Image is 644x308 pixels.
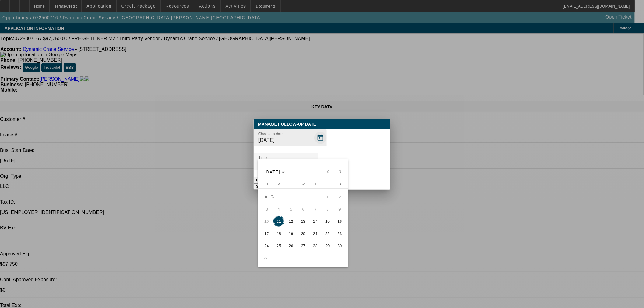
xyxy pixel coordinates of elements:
[285,215,297,227] button: August 12, 2025
[309,215,321,227] button: August 14, 2025
[298,204,309,215] span: 6
[334,215,346,227] button: August 16, 2025
[321,191,334,203] button: August 1, 2025
[314,182,317,186] span: T
[297,227,309,240] button: August 20, 2025
[285,203,297,215] button: August 5, 2025
[334,191,346,203] button: August 2, 2025
[261,204,272,215] span: 3
[297,240,309,252] button: August 27, 2025
[261,228,272,239] span: 17
[334,240,345,251] span: 30
[261,240,273,252] button: August 24, 2025
[261,240,272,251] span: 24
[273,228,284,239] span: 18
[321,215,334,227] button: August 15, 2025
[334,203,346,215] button: August 9, 2025
[285,216,296,227] span: 12
[261,216,272,227] span: 10
[273,227,285,240] button: August 18, 2025
[285,227,297,240] button: August 19, 2025
[321,240,334,252] button: August 29, 2025
[278,182,280,186] span: M
[297,203,309,215] button: August 6, 2025
[285,240,297,252] button: August 26, 2025
[273,240,284,251] span: 25
[310,228,321,239] span: 21
[321,203,334,215] button: August 8, 2025
[310,204,321,215] span: 7
[310,216,321,227] span: 14
[273,204,284,215] span: 4
[334,166,347,178] button: Next month
[322,240,333,251] span: 29
[322,191,333,202] span: 1
[298,216,309,227] span: 13
[261,215,273,227] button: August 10, 2025
[322,204,333,215] span: 8
[334,227,346,240] button: August 23, 2025
[334,191,345,202] span: 2
[262,166,288,177] button: Choose month and year
[298,228,309,239] span: 20
[309,227,321,240] button: August 21, 2025
[322,228,333,239] span: 22
[266,182,268,186] span: S
[261,252,273,264] button: August 31, 2025
[261,227,273,240] button: August 17, 2025
[310,240,321,251] span: 28
[273,240,285,252] button: August 25, 2025
[334,240,346,252] button: August 30, 2025
[334,228,345,239] span: 23
[265,170,281,174] span: [DATE]
[327,182,329,186] span: F
[261,203,273,215] button: August 3, 2025
[285,240,296,251] span: 26
[285,204,296,215] span: 5
[261,252,272,263] span: 31
[273,215,285,227] button: August 11, 2025
[290,182,292,186] span: T
[273,203,285,215] button: August 4, 2025
[334,204,345,215] span: 9
[334,216,345,227] span: 16
[339,182,341,186] span: S
[273,216,284,227] span: 11
[322,216,333,227] span: 15
[285,228,296,239] span: 19
[261,191,321,203] td: AUG
[309,203,321,215] button: August 7, 2025
[297,215,309,227] button: August 13, 2025
[298,240,309,251] span: 27
[321,227,334,240] button: August 22, 2025
[302,182,305,186] span: W
[309,240,321,252] button: August 28, 2025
